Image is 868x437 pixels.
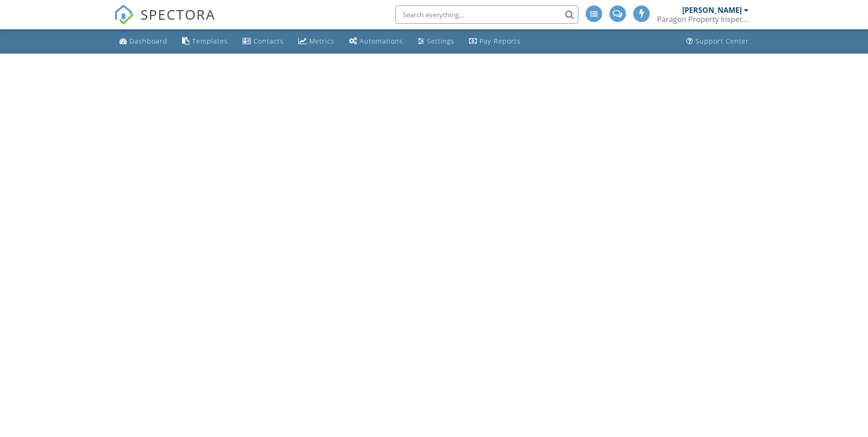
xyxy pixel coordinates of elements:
[129,37,167,45] div: Dashboard
[192,37,228,45] div: Templates
[295,33,338,50] a: Metrics
[114,12,216,32] a: SPECTORA
[239,33,287,50] a: Contacts
[309,37,334,45] div: Metrics
[427,37,454,45] div: Settings
[140,5,216,24] span: SPECTORA
[345,33,407,50] a: Automations (Advanced)
[657,15,749,24] div: Paragon Property Inspections LLC.
[414,33,458,50] a: Settings
[395,5,578,24] input: Search everything...
[465,33,524,50] a: Pay Reports
[114,5,134,25] img: The Best Home Inspection Software - Spectora
[480,37,521,45] div: Pay Reports
[683,33,753,50] a: Support Center
[253,37,284,45] div: Contacts
[178,33,232,50] a: Templates
[360,37,403,45] div: Automations
[682,5,742,15] div: [PERSON_NAME]
[116,33,171,50] a: Dashboard
[695,37,749,45] div: Support Center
